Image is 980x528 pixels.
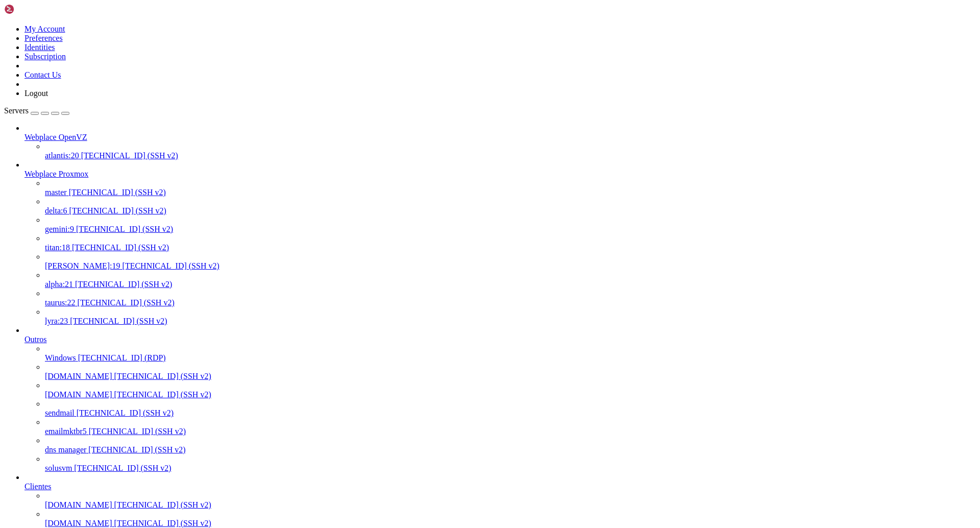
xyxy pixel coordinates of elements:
span: [TECHNICAL_ID] (SSH v2) [70,317,167,325]
span: Webplace Proxmox [24,170,88,178]
span: [TECHNICAL_ID] (SSH v2) [72,243,169,252]
span: atlantis:20 [45,151,79,160]
li: lyra:23 [TECHNICAL_ID] (SSH v2) [45,307,976,326]
a: Webplace Proxmox [24,170,976,179]
span: [TECHNICAL_ID] (SSH v2) [114,500,211,509]
span: [TECHNICAL_ID] (SSH v2) [76,225,173,233]
li: titan:18 [TECHNICAL_ID] (SSH v2) [45,234,976,252]
span: Outros [24,335,47,344]
span: Servers [4,106,29,115]
li: Webplace Proxmox [24,160,976,326]
span: dns manager [45,445,86,454]
span: taurus:22 [45,298,76,307]
li: [DOMAIN_NAME] [TECHNICAL_ID] (SSH v2) [45,491,976,510]
span: [TECHNICAL_ID] (SSH v2) [89,427,186,436]
a: Preferences [24,34,63,42]
li: [PERSON_NAME]:19 [TECHNICAL_ID] (SSH v2) [45,252,976,271]
li: emailmktbr5 [TECHNICAL_ID] (SSH v2) [45,418,976,436]
li: Webplace OpenVZ [24,124,976,160]
span: [DOMAIN_NAME] [45,372,112,380]
li: dns manager [TECHNICAL_ID] (SSH v2) [45,436,976,454]
a: Servers [4,106,69,115]
li: taurus:22 [TECHNICAL_ID] (SSH v2) [45,289,976,307]
li: gemini:9 [TECHNICAL_ID] (SSH v2) [45,215,976,234]
span: [TECHNICAL_ID] (SSH v2) [74,464,171,472]
a: Webplace OpenVZ [24,133,976,142]
span: gemini:9 [45,225,74,233]
li: alpha:21 [TECHNICAL_ID] (SSH v2) [45,271,976,289]
span: [TECHNICAL_ID] (SSH v2) [69,188,166,197]
a: solusvm [TECHNICAL_ID] (SSH v2) [45,464,976,473]
img: Shellngn [4,4,63,14]
li: [DOMAIN_NAME] [TECHNICAL_ID] (SSH v2) [45,510,976,528]
a: delta:6 [TECHNICAL_ID] (SSH v2) [45,206,976,215]
span: [TECHNICAL_ID] (SSH v2) [114,372,211,380]
a: Identities [24,43,55,52]
a: [DOMAIN_NAME] [TECHNICAL_ID] (SSH v2) [45,390,976,399]
a: sendmail [TECHNICAL_ID] (SSH v2) [45,409,976,418]
a: Subscription [24,52,66,61]
a: [DOMAIN_NAME] [TECHNICAL_ID] (SSH v2) [45,500,976,510]
a: lyra:23 [TECHNICAL_ID] (SSH v2) [45,317,976,326]
span: [TECHNICAL_ID] (SSH v2) [81,151,178,160]
a: Outros [24,335,976,344]
a: atlantis:20 [TECHNICAL_ID] (SSH v2) [45,151,976,160]
a: My Account [24,25,65,33]
span: Clientes [24,482,51,491]
li: delta:6 [TECHNICAL_ID] (SSH v2) [45,197,976,215]
li: solusvm [TECHNICAL_ID] (SSH v2) [45,454,976,473]
span: emailmktbr5 [45,427,87,436]
a: emailmktbr5 [TECHNICAL_ID] (SSH v2) [45,427,976,436]
span: Windows [45,353,76,362]
a: [DOMAIN_NAME] [TECHNICAL_ID] (SSH v2) [45,519,976,528]
a: alpha:21 [TECHNICAL_ID] (SSH v2) [45,280,976,289]
span: [TECHNICAL_ID] (SSH v2) [78,298,175,307]
li: [DOMAIN_NAME] [TECHNICAL_ID] (SSH v2) [45,381,976,399]
span: [TECHNICAL_ID] (SSH v2) [114,390,211,399]
span: solusvm [45,464,72,472]
span: [DOMAIN_NAME] [45,500,112,509]
span: [TECHNICAL_ID] (SSH v2) [114,519,211,527]
span: [TECHNICAL_ID] (SSH v2) [88,445,185,454]
span: alpha:21 [45,280,73,289]
a: dns manager [TECHNICAL_ID] (SSH v2) [45,445,976,454]
a: taurus:22 [TECHNICAL_ID] (SSH v2) [45,298,976,307]
span: [TECHNICAL_ID] (SSH v2) [77,409,174,417]
span: sendmail [45,409,75,417]
li: master [TECHNICAL_ID] (SSH v2) [45,179,976,197]
a: master [TECHNICAL_ID] (SSH v2) [45,188,976,197]
li: atlantis:20 [TECHNICAL_ID] (SSH v2) [45,142,976,160]
a: gemini:9 [TECHNICAL_ID] (SSH v2) [45,225,976,234]
a: [PERSON_NAME]:19 [TECHNICAL_ID] (SSH v2) [45,261,976,271]
li: Windows [TECHNICAL_ID] (RDP) [45,344,976,363]
li: [DOMAIN_NAME] [TECHNICAL_ID] (SSH v2) [45,363,976,381]
span: [DOMAIN_NAME] [45,390,112,399]
span: [TECHNICAL_ID] (SSH v2) [122,261,219,270]
span: [TECHNICAL_ID] (RDP) [78,353,166,362]
span: [PERSON_NAME]:19 [45,261,120,270]
span: [TECHNICAL_ID] (SSH v2) [69,206,166,215]
span: Webplace OpenVZ [24,133,87,141]
span: delta:6 [45,206,67,215]
span: [DOMAIN_NAME] [45,519,112,527]
a: Clientes [24,482,976,491]
a: titan:18 [TECHNICAL_ID] (SSH v2) [45,243,976,252]
a: Windows [TECHNICAL_ID] (RDP) [45,353,976,363]
span: titan:18 [45,243,70,252]
span: master [45,188,67,197]
a: [DOMAIN_NAME] [TECHNICAL_ID] (SSH v2) [45,372,976,381]
span: [TECHNICAL_ID] (SSH v2) [75,280,172,289]
li: sendmail [TECHNICAL_ID] (SSH v2) [45,399,976,418]
a: Logout [24,89,48,98]
li: Outros [24,326,976,473]
span: lyra:23 [45,317,68,325]
a: Contact Us [24,70,61,79]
